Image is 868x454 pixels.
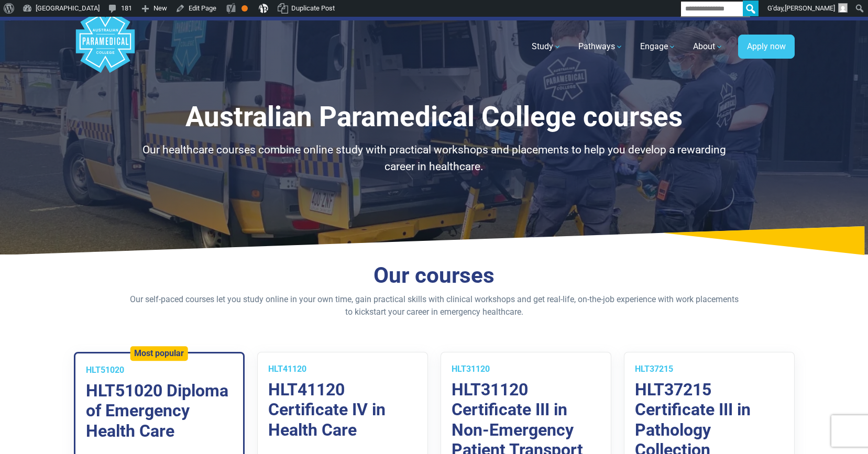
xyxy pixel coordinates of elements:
[128,101,741,134] h1: Australian Paramedical College courses
[268,380,417,440] h3: HLT41120 Certificate IV in Health Care
[268,364,306,374] span: HLT41120
[86,365,124,375] span: HLT51020
[525,32,568,61] a: Study
[128,142,741,175] p: Our healthcare courses combine online study with practical workshops and placements to help you d...
[635,364,673,374] span: HLT37215
[128,293,741,318] p: Our self-paced courses let you study online in your own time, gain practical skills with clinical...
[452,364,490,374] span: HLT31120
[572,32,630,61] a: Pathways
[74,20,137,73] a: Australian Paramedical College
[634,32,683,61] a: Engage
[86,381,233,441] h3: HLT51020 Diploma of Emergency Health Care
[687,32,730,61] a: About
[128,262,741,289] h2: Our courses
[134,348,184,358] h5: Most popular
[738,35,795,59] a: Apply now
